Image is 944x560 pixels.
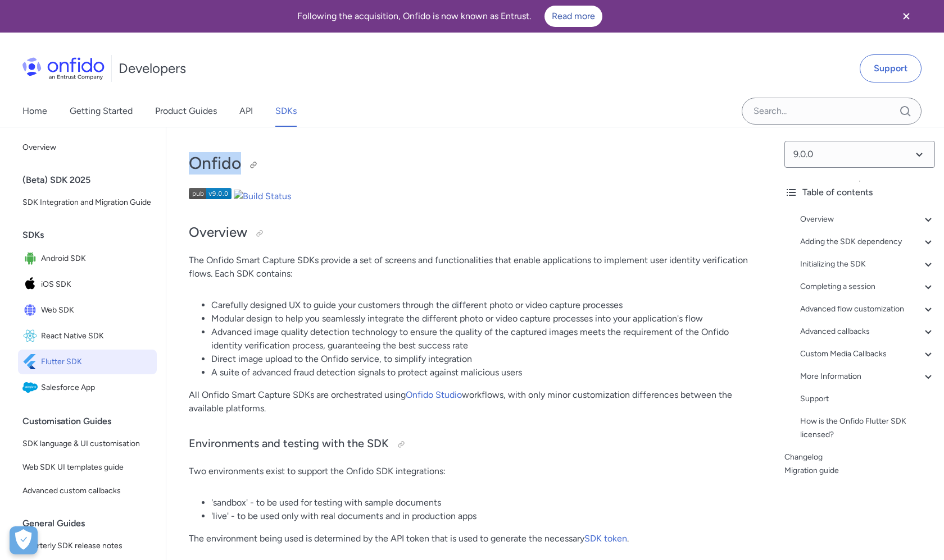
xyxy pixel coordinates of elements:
[800,392,935,406] a: Support
[800,302,935,316] a: Advanced flow customization
[211,352,753,366] li: Direct image upload to the Onfido service, to simplify integration
[742,98,922,125] input: Onfido search input field
[22,302,41,318] img: IconWeb SDK
[18,350,157,374] a: IconFlutter SDKFlutter SDK
[41,354,152,370] span: Flutter SDK
[22,484,152,498] span: Advanced custom callbacks
[22,354,41,370] img: IconFlutter SDK
[234,190,291,203] img: Build Status
[22,251,41,267] img: IconAndroid SDK
[22,277,41,292] img: IconiOS SDK
[784,186,935,199] div: Table of contents
[22,512,161,535] div: General Guides
[18,191,157,214] a: SDK Integration and Migration Guide
[900,10,913,23] svg: Close banner
[22,95,47,127] a: Home
[211,312,753,325] li: Modular design to help you seamlessly integrate the different photo or video capture processes in...
[18,456,157,479] a: Web SDK UI templates guide
[800,213,935,226] a: Overview
[211,325,753,352] li: Advanced image quality detection technology to ensure the quality of the captured images meets th...
[18,136,157,159] a: Overview
[18,272,157,297] a: IconiOS SDKiOS SDK
[886,2,927,30] button: Close banner
[18,433,157,455] a: SDK language & UI customisation
[189,152,753,175] h1: Onfido
[800,325,935,338] a: Advanced callbacks
[211,496,753,509] li: 'sandbox' - to be used for testing with sample documents
[41,380,152,396] span: Salesforce App
[10,526,38,554] button: Open Preferences
[18,246,157,271] a: IconAndroid SDKAndroid SDK
[275,95,297,127] a: SDKs
[406,389,462,400] a: Onfido Studio
[189,435,753,453] h3: Environments and testing with the SDK
[584,533,627,544] a: SDK token
[22,224,161,246] div: SDKs
[13,6,886,27] div: Following the acquisition, Onfido is now known as Entrust.
[800,347,935,361] a: Custom Media Callbacks
[189,188,232,199] img: Version
[22,380,41,396] img: IconSalesforce App
[800,258,935,271] a: Initializing the SDK
[189,254,753,281] p: The Onfido Smart Capture SDKs provide a set of screens and functionalities that enable applicatio...
[189,388,753,415] p: All Onfido Smart Capture SDKs are orchestrated using workflows, with only minor customization dif...
[18,480,157,502] a: Advanced custom callbacks
[41,328,152,344] span: React Native SDK
[22,437,152,451] span: SDK language & UI customisation
[18,535,157,557] a: Quarterly SDK release notes
[800,235,935,249] a: Adding the SDK dependency
[784,464,935,478] a: Migration guide
[544,6,602,27] a: Read more
[211,366,753,379] li: A suite of advanced fraud detection signals to protect against malicious users
[22,328,41,344] img: IconReact Native SDK
[800,280,935,293] a: Completing a session
[41,251,152,267] span: Android SDK
[22,461,152,474] span: Web SDK UI templates guide
[22,57,105,80] img: Onfido Logo
[22,410,161,433] div: Customisation Guides
[119,59,186,77] h1: Developers
[189,465,753,478] p: Two environments exist to support the Onfido SDK integrations:
[10,526,38,554] div: Cookie Preferences
[189,223,753,242] h2: Overview
[41,277,152,292] span: iOS SDK
[211,509,753,523] li: 'live' - to be used only with real documents and in production apps
[22,141,152,154] span: Overview
[860,54,922,82] a: Support
[18,298,157,323] a: IconWeb SDKWeb SDK
[211,299,753,312] li: Carefully designed UX to guide your customers through the different photo or video capture processes
[784,451,935,464] a: Changelog
[18,375,157,400] a: IconSalesforce AppSalesforce App
[239,95,253,127] a: API
[18,324,157,348] a: IconReact Native SDKReact Native SDK
[22,196,152,209] span: SDK Integration and Migration Guide
[800,370,935,383] a: More Information
[155,95,217,127] a: Product Guides
[800,415,935,442] a: How is the Onfido Flutter SDK licensed?
[70,95,133,127] a: Getting Started
[189,532,753,545] p: The environment being used is determined by the API token that is used to generate the necessary .
[22,169,161,191] div: (Beta) SDK 2025
[22,539,152,553] span: Quarterly SDK release notes
[41,302,152,318] span: Web SDK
